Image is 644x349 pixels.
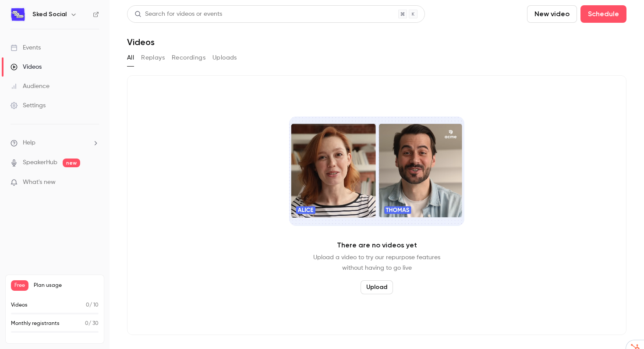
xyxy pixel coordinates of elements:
[127,5,626,344] section: Videos
[212,51,237,65] button: Uploads
[88,179,99,187] iframe: Noticeable Trigger
[11,63,42,71] div: Videos
[172,51,205,65] button: Recordings
[11,280,28,291] span: Free
[11,301,28,309] p: Videos
[134,10,222,19] div: Search for videos or events
[127,37,155,47] h1: Videos
[23,158,57,167] a: SpeakerHub
[313,252,440,273] p: Upload a video to try our repurpose features without having to go live
[85,320,99,328] p: / 30
[63,159,80,167] span: new
[23,138,35,148] span: Help
[11,320,60,328] p: Monthly registrants
[11,138,99,148] li: help-dropdown-opener
[32,10,67,19] h6: Sked Social
[23,178,56,187] span: What's new
[527,5,577,23] button: New video
[11,82,50,91] div: Audience
[580,5,626,23] button: Schedule
[11,101,46,110] div: Settings
[86,303,89,308] span: 0
[34,282,99,289] span: Plan usage
[85,321,88,326] span: 0
[141,51,165,65] button: Replays
[127,51,134,65] button: All
[11,7,25,21] img: Sked Social
[11,43,41,52] div: Events
[337,240,417,250] p: There are no videos yet
[361,280,393,294] button: Upload
[86,301,99,309] p: / 10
